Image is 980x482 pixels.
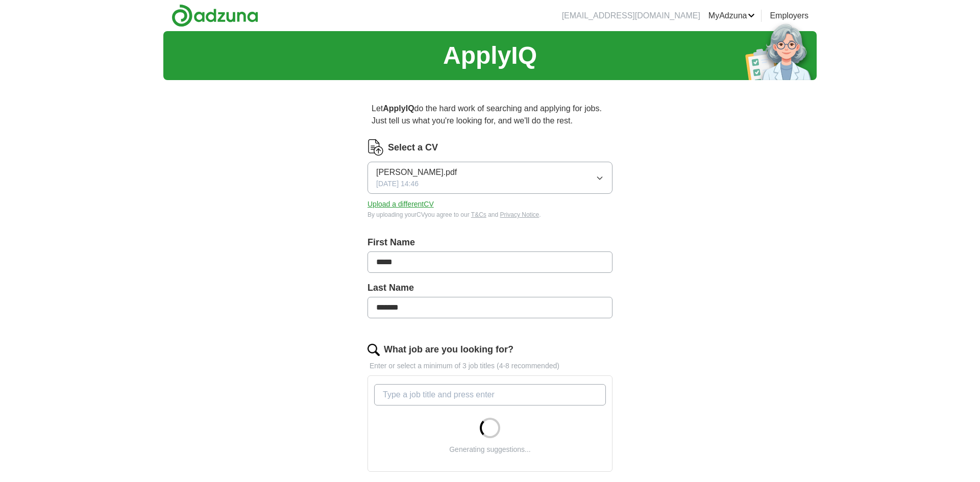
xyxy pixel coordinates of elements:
img: Adzuna logo [171,4,258,27]
input: Type a job title and press enter [374,384,606,405]
a: MyAdzuna [708,10,755,22]
span: [DATE] 14:46 [376,179,419,189]
label: First Name [367,236,612,249]
img: CV Icon [367,139,384,156]
img: search.png [367,344,380,356]
a: T&Cs [471,211,486,218]
p: Enter or select a minimum of 3 job titles (4-8 recommended) [367,361,612,371]
p: Let do the hard work of searching and applying for jobs. Just tell us what you're looking for, an... [367,98,612,131]
label: Select a CV [388,141,438,155]
div: By uploading your CV you agree to our and . [367,210,612,219]
label: Last Name [367,281,612,295]
a: Privacy Notice [500,211,540,218]
h1: ApplyIQ [443,37,537,74]
button: [PERSON_NAME].pdf[DATE] 14:46 [367,162,612,194]
span: [PERSON_NAME].pdf [376,166,457,179]
label: What job are you looking for? [384,343,513,357]
li: [EMAIL_ADDRESS][DOMAIN_NAME] [562,10,700,22]
div: Generating suggestions... [449,444,531,455]
strong: ApplyIQ [383,104,414,113]
a: Employers [770,10,808,22]
button: Upload a differentCV [367,199,434,210]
